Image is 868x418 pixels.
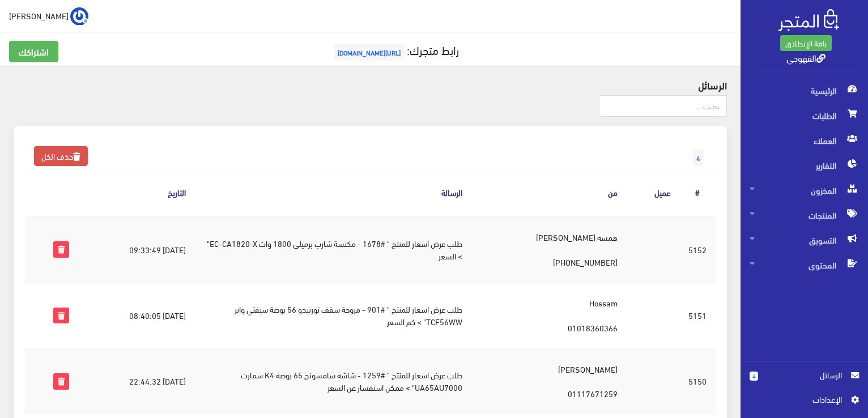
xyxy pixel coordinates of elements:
span: 4 [693,149,704,166]
h4: الرسائل [14,79,727,91]
a: اﻹعدادات [750,393,859,411]
td: [DATE] 22:44:32 [78,348,195,414]
span: اﻹعدادات [759,393,841,406]
td: Hossam 01018360366 [471,283,627,348]
a: القهوجي [786,49,826,66]
span: التقارير [750,153,859,178]
td: طلب عرض اسعار للمنتج " #901 - مروحة سقف تورنيدو 56 بوصة سيفتي واير TCF56WW" > كم السعر [195,283,471,348]
img: ... [70,7,88,25]
td: [DATE] 09:33:49 [78,216,195,283]
a: المنتجات [741,203,868,228]
td: همسه [PERSON_NAME] [PHONE_NUMBER] [471,216,627,283]
span: الرئيسية [750,78,859,103]
span: العملاء [750,128,859,153]
span: المحتوى [750,253,859,278]
a: 4 الرسائل [750,369,859,393]
a: اشتراكك [9,41,58,62]
iframe: Drift Widget Chat Controller [14,340,57,383]
th: عميل [627,169,679,216]
th: من [471,169,627,216]
a: الرئيسية [741,78,868,103]
span: الطلبات [750,103,859,128]
a: الطلبات [741,103,868,128]
a: المخزون [741,178,868,203]
span: [PERSON_NAME] [9,8,69,23]
span: 4 [750,372,758,381]
td: [PERSON_NAME] 01117671259 [471,348,627,414]
span: الرسائل [767,369,842,381]
a: العملاء [741,128,868,153]
span: المنتجات [750,203,859,228]
a: حذف الكل [34,146,88,166]
th: # [679,169,716,216]
img: . [778,9,839,31]
th: الرسالة [195,169,471,216]
a: المحتوى [741,253,868,278]
th: التاريخ [78,169,195,216]
span: التسويق [750,228,859,253]
span: المخزون [750,178,859,203]
td: طلب عرض اسعار للمنتج " #1259 - شاشة سامسونج 65 بوصة K4 سمارت UA65AU7000" > ممكن استفسار عن السعر [195,348,471,414]
input: بحث... [599,95,727,117]
td: [DATE] 08:40:05 [78,283,195,348]
a: ... [PERSON_NAME] [9,7,88,25]
td: 5152 [679,216,716,283]
a: التقارير [741,153,868,178]
td: 5150 [679,348,716,414]
td: طلب عرض اسعار للمنتج " #1678 - مكنسة شارب برميلى 1800 وات EC-CA1820-X" > السعر [195,216,471,283]
span: [URL][DOMAIN_NAME] [334,44,404,61]
a: رابط متجرك:[URL][DOMAIN_NAME] [331,39,459,60]
td: 5151 [679,283,716,348]
a: باقة الإنطلاق [780,35,832,51]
